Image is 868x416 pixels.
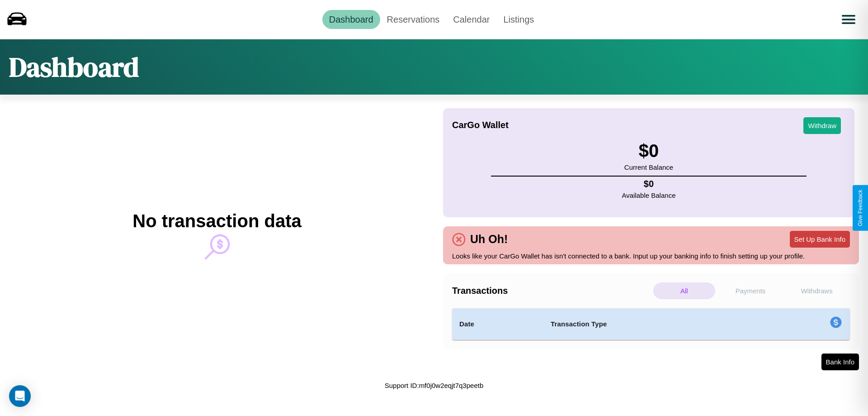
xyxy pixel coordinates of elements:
p: Looks like your CarGo Wallet has isn't connected to a bank. Input up your banking info to finish ... [452,250,850,262]
button: Withdraw [803,117,841,134]
h3: $ 0 [624,141,673,161]
div: Give Feedback [857,190,863,226]
button: Open menu [836,7,861,32]
table: simple table [452,308,850,340]
p: Payments [720,282,782,299]
h4: $ 0 [622,179,676,189]
a: Dashboard [322,10,380,29]
h1: Dashboard [9,48,139,86]
a: Listings [496,10,541,29]
button: Bank Info [821,354,859,370]
p: Available Balance [622,189,676,201]
h4: Uh Oh! [466,233,512,246]
p: Withdraws [786,282,848,299]
p: All [653,282,715,299]
p: Support ID: mf0j0w2eqjt7q3peetb [385,379,483,392]
h4: Transaction Type [551,319,756,330]
a: Calendar [446,10,496,29]
button: Set Up Bank Info [790,231,850,248]
p: Current Balance [624,161,673,173]
h4: Transactions [452,286,651,296]
a: Reservations [380,10,447,29]
h2: No transaction data [132,211,301,231]
div: Open Intercom Messenger [9,385,31,407]
h4: Date [459,319,536,330]
h4: CarGo Wallet [452,120,509,130]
